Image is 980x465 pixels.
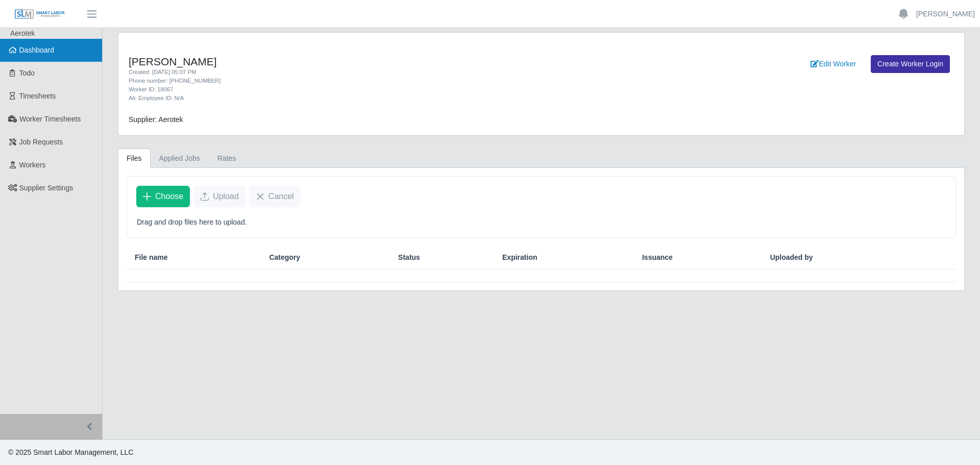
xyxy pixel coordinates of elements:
div: Phone number: [PHONE_NUMBER] [129,77,604,85]
p: Drag and drop files here to upload. [137,217,946,228]
div: Alt. Employee ID: N/A [129,94,604,103]
span: Supplier: Aerotek [129,115,183,124]
span: Workers [19,161,46,169]
button: Choose [136,186,190,207]
span: Expiration [502,252,537,263]
span: Dashboard [19,46,55,54]
span: Timesheets [19,92,56,100]
span: Choose [155,190,183,203]
span: Issuance [642,252,673,263]
span: Todo [19,69,35,77]
span: Supplier Settings [19,184,73,192]
span: Status [398,252,420,263]
span: Aerotek [10,29,35,37]
span: Job Requests [19,138,63,146]
h4: [PERSON_NAME] [129,55,604,68]
div: Created: [DATE] 05:07 PM [129,68,604,77]
span: Cancel [268,190,294,203]
span: File name [135,252,168,263]
span: Category [269,252,300,263]
span: © 2025 Smart Labor Management, LLC [8,448,133,456]
a: Create Worker Login [871,55,950,73]
span: Uploaded by [770,252,813,263]
a: Edit Worker [804,55,863,73]
img: SLM Logo [14,9,65,20]
button: Upload [194,186,246,207]
span: Worker Timesheets [19,115,81,123]
a: Rates [209,149,245,168]
a: [PERSON_NAME] [916,9,975,19]
span: Upload [213,190,239,203]
a: Files [118,149,151,168]
a: Applied Jobs [151,149,209,168]
div: Worker ID: 18067 [129,85,604,94]
button: Cancel [250,186,301,207]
